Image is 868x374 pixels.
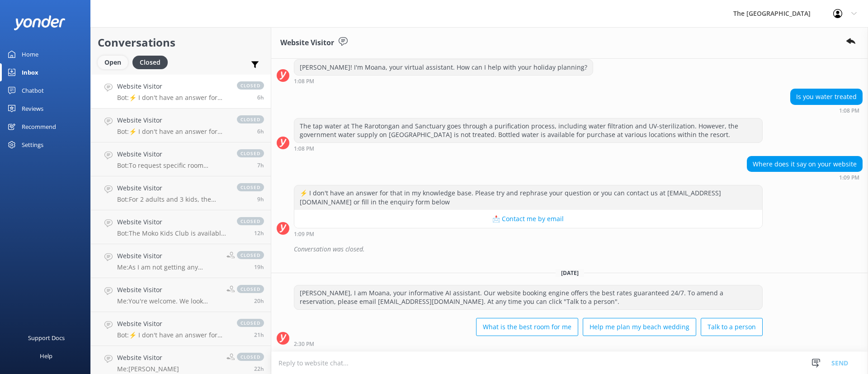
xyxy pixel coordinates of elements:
div: [PERSON_NAME]! I'm Moana, your virtual assistant. How can I help with your holiday planning? [294,60,593,75]
div: Chatbot [22,81,44,99]
p: Bot: For 2 adults and 3 kids, the Deluxe Beachside Suite or the Deluxe Beachfront Suite would be ... [117,195,228,204]
a: Website VisitorBot:⚡ I don't have an answer for that in my knowledge base. Please try and rephras... [91,109,271,142]
span: closed [237,81,264,90]
span: closed [237,115,264,123]
div: Help [40,347,52,365]
a: Website VisitorMe:As I am not getting any response, I will now close this chatbox. Please feel fr... [91,244,271,278]
div: Is you water treated [791,89,862,104]
strong: 1:09 PM [839,175,859,180]
span: Sep 01 2025 08:44am (UTC -10:00) Pacific/Honolulu [254,229,264,237]
p: Bot: The Moko Kids Club is available for children aged [DEMOGRAPHIC_DATA]. The Teen Zone is desig... [117,229,228,237]
button: Help me plan my beach wedding [583,318,696,336]
strong: 1:08 PM [839,108,859,114]
div: Where does it say on your website [747,156,862,172]
strong: 1:08 PM [294,146,314,151]
span: [DATE] [556,269,584,277]
h4: Website Visitor [117,251,220,261]
p: Me: [PERSON_NAME] [117,365,179,373]
h4: Website Visitor [117,183,228,193]
span: closed [237,319,264,327]
span: Sep 01 2025 02:15pm (UTC -10:00) Pacific/Honolulu [257,128,264,135]
h4: Website Visitor [117,217,228,227]
a: Website VisitorBot:The Moko Kids Club is available for children aged [DEMOGRAPHIC_DATA]. The Teen... [91,210,271,244]
div: Reviews [22,99,43,118]
div: [PERSON_NAME], I am Moana, your informative AI assistant. Our website booking engine offers the b... [294,285,762,309]
a: Closed [132,57,172,67]
h2: Conversations [98,34,264,51]
div: Aug 09 2025 01:09pm (UTC -10:00) Pacific/Honolulu [747,174,863,180]
span: Sep 01 2025 01:29am (UTC -10:00) Pacific/Honolulu [254,263,264,271]
a: Open [98,57,132,67]
span: closed [237,285,264,293]
strong: 1:09 PM [294,232,314,237]
a: Website VisitorBot:To request specific room arrangements, please email [EMAIL_ADDRESS][DOMAIN_NAM... [91,142,271,176]
span: Sep 01 2025 12:28am (UTC -10:00) Pacific/Honolulu [254,297,264,305]
span: Aug 31 2025 11:38pm (UTC -10:00) Pacific/Honolulu [254,331,264,339]
a: Website VisitorBot:⚡ I don't have an answer for that in my knowledge base. Please try and rephras... [91,312,271,346]
a: Website VisitorBot:⚡ I don't have an answer for that in my knowledge base. Please try and rephras... [91,75,271,109]
div: The tap water at The Rarotongan and Sanctuary goes through a purification process, including wate... [294,118,762,142]
div: Support Docs [28,329,65,347]
div: Conversation was closed. [294,241,863,257]
div: Aug 09 2025 01:09pm (UTC -10:00) Pacific/Honolulu [294,231,763,237]
button: Talk to a person [701,318,763,336]
span: Aug 31 2025 11:11pm (UTC -10:00) Pacific/Honolulu [254,365,264,373]
span: Sep 01 2025 01:45pm (UTC -10:00) Pacific/Honolulu [257,161,264,169]
p: Bot: To request specific room arrangements, please email [EMAIL_ADDRESS][DOMAIN_NAME]. [117,161,228,170]
span: closed [237,353,264,361]
p: Bot: ⚡ I don't have an answer for that in my knowledge base. Please try and rephrase your questio... [117,94,228,102]
p: Me: As I am not getting any response, I will now close this chatbox. Please feel free to reach ou... [117,263,220,271]
span: closed [237,217,264,225]
div: Sep 01 2025 02:30pm (UTC -10:00) Pacific/Honolulu [294,341,763,347]
h4: Website Visitor [117,81,228,91]
div: Aug 09 2025 01:08pm (UTC -10:00) Pacific/Honolulu [294,78,593,84]
h4: Website Visitor [117,319,228,329]
img: yonder-white-logo.png [14,15,66,30]
span: closed [237,183,264,191]
div: Settings [22,136,43,154]
a: Website VisitorMe:You're welcome. We look forward to welcoming you and your family!closed20h [91,278,271,312]
div: ⚡ I don't have an answer for that in my knowledge base. Please try and rephrase your question or ... [294,185,762,209]
p: Bot: ⚡ I don't have an answer for that in my knowledge base. Please try and rephrase your questio... [117,331,228,339]
div: 2025-08-10T01:07:43.116 [277,241,863,257]
div: Open [98,56,128,69]
strong: 1:08 PM [294,79,314,84]
strong: 2:30 PM [294,341,314,347]
h4: Website Visitor [117,115,228,125]
span: Sep 01 2025 12:06pm (UTC -10:00) Pacific/Honolulu [257,195,264,203]
div: Inbox [22,63,38,81]
p: Me: You're welcome. We look forward to welcoming you and your family! [117,297,220,305]
div: Closed [132,56,168,69]
h4: Website Visitor [117,285,220,295]
div: Home [22,45,38,63]
button: 📩 Contact me by email [294,210,762,228]
span: closed [237,251,264,259]
button: What is the best room for me [476,318,578,336]
div: Aug 09 2025 01:08pm (UTC -10:00) Pacific/Honolulu [790,107,863,114]
p: Bot: ⚡ I don't have an answer for that in my knowledge base. Please try and rephrase your questio... [117,128,228,136]
div: Aug 09 2025 01:08pm (UTC -10:00) Pacific/Honolulu [294,145,763,151]
div: Recommend [22,118,56,136]
h4: Website Visitor [117,149,228,159]
h4: Website Visitor [117,353,179,363]
span: Sep 01 2025 02:30pm (UTC -10:00) Pacific/Honolulu [257,94,264,101]
h3: Website Visitor [280,37,334,49]
span: closed [237,149,264,157]
a: Website VisitorBot:For 2 adults and 3 kids, the Deluxe Beachside Suite or the Deluxe Beachfront S... [91,176,271,210]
